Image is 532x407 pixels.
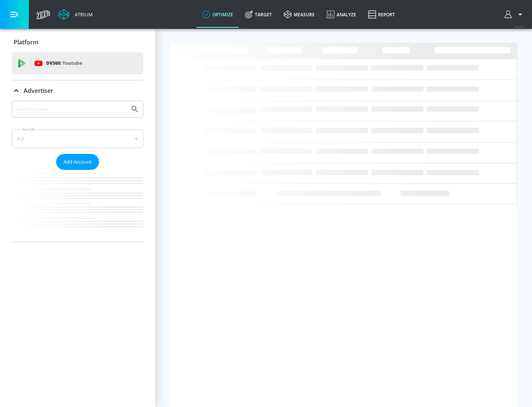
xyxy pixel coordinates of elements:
[12,170,143,242] nav: list of Advertiser
[321,1,362,28] a: Analyze
[62,59,82,67] p: Youtube
[64,158,92,166] span: Add Account
[12,32,143,53] div: Platform
[239,1,278,28] a: Target
[12,101,143,242] div: Advertiser
[197,1,239,28] a: optimize
[58,9,93,20] a: Atrium
[15,104,127,114] input: Search by name
[14,38,38,46] p: Platform
[514,24,525,28] span: v 4.25.4
[46,59,82,67] p: DV360:
[21,127,37,132] label: Sort By
[72,11,93,18] div: Atrium
[24,87,53,95] p: Advertiser
[278,1,321,28] a: measure
[12,129,143,148] div: A-Z
[12,52,143,74] div: DV360: Youtube
[362,1,401,28] a: Report
[56,154,99,170] button: Add Account
[12,80,143,101] div: Advertiser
